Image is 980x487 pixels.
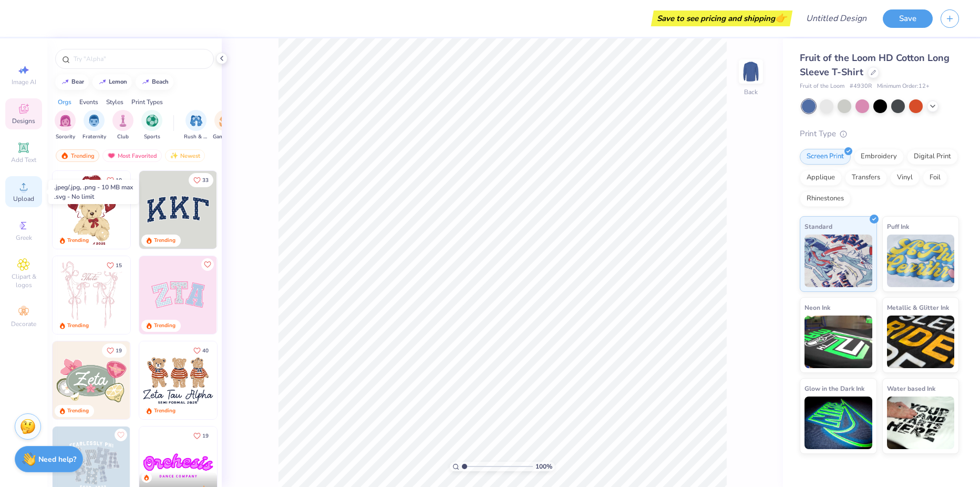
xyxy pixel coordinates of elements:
[115,429,127,441] button: Like
[804,397,872,449] img: Glow in the Dark Ink
[112,110,133,141] button: filter button
[53,341,130,419] img: 010ceb09-c6fc-40d9-b71e-e3f087f73ee6
[775,12,787,24] span: 👉
[887,316,955,368] img: Metallic & Glitter Ink
[116,348,122,353] span: 19
[79,97,98,107] div: Events
[112,110,133,141] div: filter for Club
[804,235,872,287] img: Standard
[54,192,133,201] div: .svg - No limit
[154,407,176,415] div: Trending
[139,171,217,249] img: 3b9aba4f-e317-4aa7-a679-c95a879539bd
[189,429,213,443] button: Like
[213,133,237,141] span: Game Day
[887,383,935,394] span: Water based Ink
[850,82,872,91] span: # 4930R
[800,170,842,186] div: Applique
[82,110,106,141] button: filter button
[56,133,75,141] span: Sorority
[141,79,150,85] img: trend_line.gif
[82,133,106,141] span: Fraternity
[189,173,213,187] button: Like
[887,235,955,287] img: Puff Ink
[130,341,208,419] img: d6d5c6c6-9b9a-4053-be8a-bdf4bacb006d
[202,348,209,353] span: 40
[184,110,208,141] div: filter for Rush & Bid
[12,117,35,125] span: Designs
[213,110,237,141] div: filter for Game Day
[56,149,99,162] div: Trending
[71,79,84,85] div: bear
[152,79,169,85] div: beach
[139,256,217,334] img: 9980f5e8-e6a1-4b4a-8839-2b0e9349023c
[744,87,758,97] div: Back
[67,407,89,415] div: Trending
[5,272,42,289] span: Clipart & logos
[216,171,294,249] img: edfb13fc-0e43-44eb-bea2-bf7fc0dd67f9
[55,110,76,141] button: filter button
[102,343,127,358] button: Like
[92,74,132,90] button: lemon
[67,237,89,245] div: Trending
[800,82,844,91] span: Fruit of the Loom
[845,170,887,186] div: Transfers
[131,97,163,107] div: Print Types
[58,97,71,107] div: Orgs
[535,462,552,471] span: 100 %
[102,173,127,187] button: Like
[102,149,162,162] div: Most Favorited
[13,195,34,203] span: Upload
[146,115,158,127] img: Sports Image
[216,341,294,419] img: d12c9beb-9502-45c7-ae94-40b97fdd6040
[165,149,205,162] div: Newest
[55,74,89,90] button: bear
[117,133,129,141] span: Club
[60,152,69,159] img: trending.gif
[136,74,173,90] button: beach
[82,110,106,141] div: filter for Fraternity
[184,110,208,141] button: filter button
[141,110,162,141] div: filter for Sports
[800,128,959,140] div: Print Type
[130,171,208,249] img: e74243e0-e378-47aa-a400-bc6bcb25063a
[654,11,790,26] div: Save to see pricing and shipping
[141,110,162,141] button: filter button
[923,170,947,186] div: Foil
[804,316,872,368] img: Neon Ink
[59,115,71,127] img: Sorority Image
[154,322,176,330] div: Trending
[55,110,76,141] div: filter for Sorority
[883,9,933,28] button: Save
[88,115,100,127] img: Fraternity Image
[877,82,930,91] span: Minimum Order: 12 +
[102,258,127,272] button: Like
[54,182,133,192] div: .jpeg/.jpg, .png - 10 MB max
[170,152,178,159] img: Newest.gif
[53,171,130,249] img: 587403a7-0594-4a7f-b2bd-0ca67a3ff8dd
[144,133,160,141] span: Sports
[201,258,214,271] button: Like
[804,221,832,232] span: Standard
[53,256,130,334] img: 83dda5b0-2158-48ca-832c-f6b4ef4c4536
[887,221,909,232] span: Puff Ink
[139,341,217,419] img: a3be6b59-b000-4a72-aad0-0c575b892a6b
[117,115,129,127] img: Club Image
[38,454,76,464] strong: Need help?
[800,149,851,165] div: Screen Print
[184,133,208,141] span: Rush & Bid
[116,263,122,268] span: 15
[804,302,830,313] span: Neon Ink
[11,156,36,164] span: Add Text
[202,433,209,439] span: 19
[154,237,176,245] div: Trending
[107,152,116,159] img: most_fav.gif
[740,61,761,82] img: Back
[190,115,202,127] img: Rush & Bid Image
[800,191,851,207] div: Rhinestones
[887,397,955,449] img: Water based Ink
[907,149,958,165] div: Digital Print
[12,78,36,86] span: Image AI
[202,178,209,183] span: 33
[890,170,920,186] div: Vinyl
[800,52,950,78] span: Fruit of the Loom HD Cotton Long Sleeve T-Shirt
